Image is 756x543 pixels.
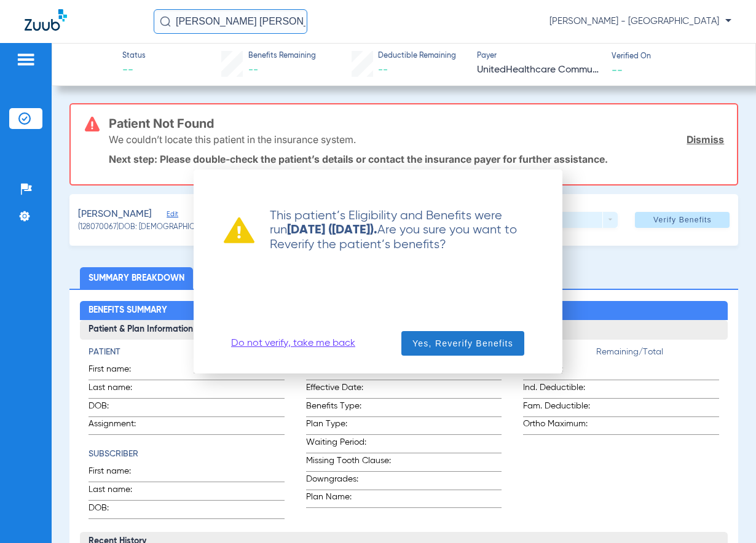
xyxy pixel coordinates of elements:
button: Yes, Reverify Benefits [401,331,524,356]
iframe: Chat Widget [695,484,756,543]
span: Yes, Reverify Benefits [412,337,513,350]
strong: [DATE] ([DATE]). [287,224,377,236]
img: warning already ran verification recently [224,217,254,243]
a: Do not verify, take me back [231,337,355,350]
p: This patient’s Eligibility and Benefits were run Are you sure you want to Reverify the patient’s ... [254,209,532,252]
